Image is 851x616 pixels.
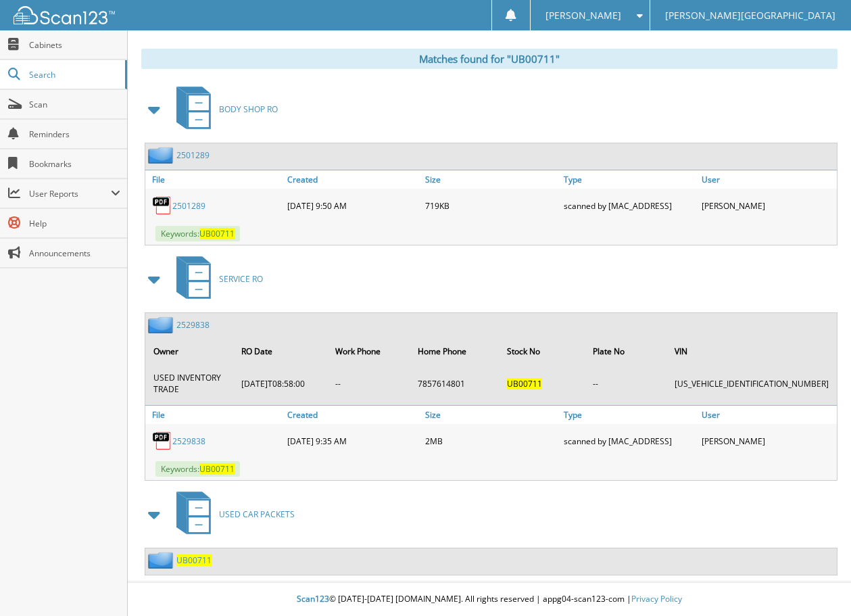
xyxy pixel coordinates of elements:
[29,39,120,51] span: Cabinets
[783,551,851,616] iframe: Chat Widget
[698,192,837,219] div: [PERSON_NAME]
[297,593,329,605] span: Scan123
[668,337,835,365] th: VIN
[176,554,212,566] a: UB00711
[176,319,210,331] a: 2529838
[168,252,263,306] a: SERVICE RO
[422,170,560,189] a: Size
[284,170,422,189] a: Created
[29,158,120,170] span: Bookmarks
[128,583,851,616] div: © [DATE]-[DATE] [DOMAIN_NAME]. All rights reserved | appg04-scan123-com |
[29,188,111,199] span: User Reports
[500,337,585,365] th: Stock No
[155,226,240,241] span: Keywords:
[155,461,240,477] span: Keywords:
[199,463,235,475] span: UB00711
[668,366,835,400] td: [US_VEHICLE_IDENTIFICATION_NUMBER]
[219,273,263,285] span: SERVICE RO
[586,366,666,400] td: --
[29,128,120,140] span: Reminders
[422,192,560,219] div: 719KB
[145,406,284,424] a: File
[665,11,835,20] span: [PERSON_NAME][GEOGRAPHIC_DATA]
[141,49,837,69] div: Matches found for "UB00711"
[168,82,278,136] a: BODY SHOP RO
[422,427,560,454] div: 2MB
[219,508,295,520] span: USED CAR PACKETS
[148,147,176,164] img: folder2.png
[152,431,172,451] img: PDF.png
[698,170,837,189] a: User
[219,103,278,115] span: BODY SHOP RO
[545,11,621,20] span: [PERSON_NAME]
[560,170,699,189] a: Type
[631,593,682,605] a: Privacy Policy
[698,427,837,454] div: [PERSON_NAME]
[14,6,115,24] img: scan123-logo-white.svg
[235,366,326,400] td: [DATE]T08:58:00
[284,192,422,219] div: [DATE] 9:50 AM
[411,366,499,400] td: 7857614801
[422,406,560,424] a: Size
[560,406,699,424] a: Type
[148,552,176,569] img: folder2.png
[147,337,233,365] th: Owner
[586,337,666,365] th: Plate No
[168,488,295,541] a: USED CAR PACKETS
[29,218,120,229] span: Help
[29,69,118,80] span: Search
[329,366,410,400] td: --
[560,192,699,219] div: scanned by [MAC_ADDRESS]
[199,228,235,239] span: UB00711
[284,427,422,454] div: [DATE] 9:35 AM
[698,406,837,424] a: User
[29,247,120,259] span: Announcements
[172,435,205,447] a: 2529838
[560,427,699,454] div: scanned by [MAC_ADDRESS]
[507,378,542,389] span: UB00711
[176,149,210,161] a: 2501289
[152,195,172,216] img: PDF.png
[148,316,176,333] img: folder2.png
[284,406,422,424] a: Created
[147,366,233,400] td: USED INVENTORY TRADE
[411,337,499,365] th: Home Phone
[29,99,120,110] span: Scan
[172,200,205,212] a: 2501289
[329,337,410,365] th: Work Phone
[235,337,326,365] th: RO Date
[145,170,284,189] a: File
